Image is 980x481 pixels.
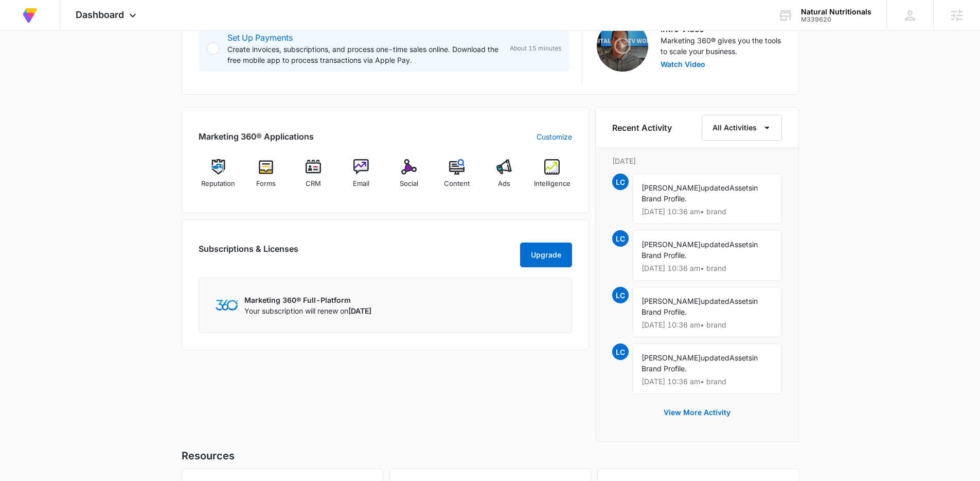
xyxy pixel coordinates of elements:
[342,159,381,196] a: Email
[199,243,298,263] h2: Subscriptions & Licenses
[244,295,371,305] p: Marketing 360® Full-Platform
[201,179,235,189] span: Reputation
[532,159,572,196] a: Intelligence
[389,159,429,196] a: Social
[227,32,293,43] a: Set Up Payments
[729,353,752,362] span: Assets
[227,44,502,65] p: Create invoices, subscriptions, and process one-time sales online. Download the free mobile app t...
[653,400,741,425] button: View More Activity
[353,179,369,189] span: Email
[246,159,286,196] a: Forms
[437,159,476,196] a: Content
[661,35,782,57] p: Marketing 360® gives you the tools to scale your business.
[642,183,701,192] span: [PERSON_NAME]
[701,297,729,305] span: updated
[294,159,333,196] a: CRM
[612,230,629,247] span: LC
[348,306,371,315] span: [DATE]
[199,159,238,196] a: Reputation
[182,448,799,463] h5: Resources
[642,265,773,272] p: [DATE] 10:36 am • brand
[801,16,871,23] div: account id
[642,353,701,362] span: [PERSON_NAME]
[256,179,276,189] span: Forms
[701,240,729,249] span: updated
[537,131,572,142] a: Customize
[485,159,524,196] a: Ads
[612,156,782,166] p: [DATE]
[244,305,371,316] p: Your subscription will renew on
[612,174,629,190] span: LC
[306,179,321,189] span: CRM
[729,297,752,305] span: Assets
[701,353,729,362] span: updated
[534,179,571,189] span: Intelligence
[216,300,238,311] img: Marketing 360 Logo
[642,321,773,329] p: [DATE] 10:36 am • brand
[729,240,752,249] span: Assets
[701,183,729,192] span: updated
[199,130,314,143] h2: Marketing 360® Applications
[21,6,39,25] img: Volusion
[612,122,672,134] h6: Recent Activity
[76,9,124,20] span: Dashboard
[642,378,773,385] p: [DATE] 10:36 am • brand
[612,287,629,303] span: LC
[642,208,773,215] p: [DATE] 10:36 am • brand
[400,179,418,189] span: Social
[444,179,470,189] span: Content
[520,243,572,267] button: Upgrade
[661,61,705,68] button: Watch Video
[729,183,752,192] span: Assets
[597,20,648,72] img: Intro Video
[498,179,510,189] span: Ads
[702,115,782,141] button: All Activities
[642,240,701,249] span: [PERSON_NAME]
[510,44,561,53] span: About 15 minutes
[801,8,871,16] div: account name
[642,297,701,305] span: [PERSON_NAME]
[612,343,629,360] span: LC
